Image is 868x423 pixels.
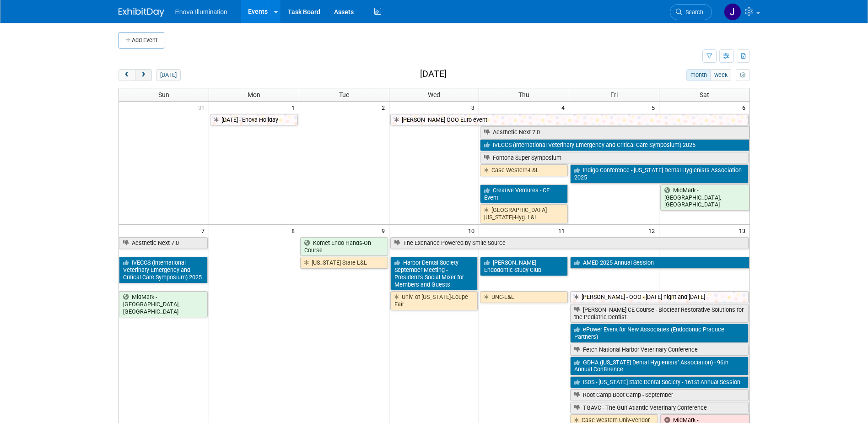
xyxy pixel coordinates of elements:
[686,69,711,81] button: month
[570,324,748,342] a: ePower Event for New Associates (Endodontic Practice Partners)
[570,164,748,183] a: Indigo Conference - [US_STATE] Dental Hygienists Association 2025
[300,257,388,269] a: [US_STATE] State-L&L
[197,102,209,113] span: 31
[570,357,748,375] a: GDHA ([US_STATE] Dental Hygienists’ Association) - 96th Annual Conference
[291,225,299,236] span: 8
[741,102,749,113] span: 6
[670,4,712,20] a: Search
[736,69,749,81] button: myCustomButton
[480,139,749,151] a: IVECCS (International Veterinary Emergency and Critical Care Symposium) 2025
[724,3,741,21] img: Janelle Tlusty
[660,184,749,211] a: MidMark - [GEOGRAPHIC_DATA], [GEOGRAPHIC_DATA]
[480,164,568,176] a: Case Western-L&L
[470,102,479,113] span: 3
[480,126,749,138] a: Aesthetic Next 7.0
[119,32,164,49] button: Add Event
[738,225,749,236] span: 13
[119,237,208,249] a: Aesthetic Next 7.0
[339,91,349,98] span: Tue
[557,225,569,236] span: 11
[651,102,659,113] span: 5
[570,376,748,388] a: ISDS - [US_STATE] State Dental Society - 161st Annual Session
[420,69,447,79] h2: [DATE]
[390,114,749,126] a: [PERSON_NAME] OOO Euro event
[381,225,389,236] span: 9
[119,291,208,317] a: MidMark - [GEOGRAPHIC_DATA], [GEOGRAPHIC_DATA]
[390,291,478,310] a: Univ. of [US_STATE]-Loupe Fair
[480,291,568,303] a: UNC-L&L
[467,225,479,236] span: 10
[158,91,169,98] span: Sun
[570,402,748,414] a: TGAVC - The Gulf Atlantic Veterinary Conference
[647,225,659,236] span: 12
[570,344,748,356] a: Fetch National Harbor Veterinary Conference
[570,389,748,401] a: Root Camp Boot Camp - September
[210,114,298,126] a: [DATE] - Enova Holiday
[156,69,180,81] button: [DATE]
[119,8,164,17] img: ExhibitDay
[740,72,746,78] i: Personalize Calendar
[200,225,209,236] span: 7
[480,184,568,203] a: Creative Ventures - CE Event
[710,69,731,81] button: week
[175,8,227,16] span: Enova Illumination
[291,102,299,113] span: 1
[119,69,135,81] button: prev
[561,102,569,113] span: 4
[570,257,749,269] a: AMED 2025 Annual Session
[518,91,529,98] span: Thu
[428,91,440,98] span: Wed
[480,257,568,276] a: [PERSON_NAME] Endodontic Study Club
[119,257,208,283] a: IVECCS (International Veterinary Emergency and Critical Care Symposium) 2025
[570,304,748,323] a: [PERSON_NAME] CE Course - Bioclear Restorative Solutions for the Pediatric Dentist
[390,237,749,249] a: The Exchance Powered by Smile Source
[248,91,260,98] span: Mon
[610,91,618,98] span: Fri
[700,91,709,98] span: Sat
[390,257,478,290] a: Harbor Dental Society - September Meeting - President’s Social Mixer for Members and Guests
[682,9,703,16] span: Search
[480,204,568,223] a: [GEOGRAPHIC_DATA][US_STATE]-Hyg. L&L
[480,152,748,164] a: Fontona Super Symposium
[135,69,152,81] button: next
[381,102,389,113] span: 2
[300,237,388,256] a: Komet Endo Hands-On Course
[570,291,748,303] a: [PERSON_NAME] - OOO - [DATE] night and [DATE]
